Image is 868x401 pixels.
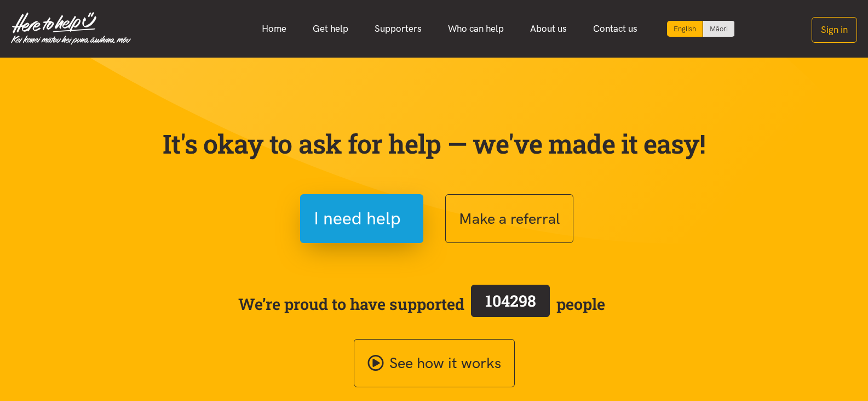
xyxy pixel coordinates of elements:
button: Make a referral [445,194,573,243]
a: Home [249,17,300,41]
div: Current language [667,21,703,37]
button: I need help [300,194,423,243]
a: Get help [300,17,361,41]
p: It's okay to ask for help — we've made it easy! [160,128,708,160]
a: Who can help [435,17,517,41]
div: Language toggle [667,21,735,37]
a: Supporters [361,17,435,41]
a: Contact us [580,17,651,41]
img: Home [11,12,131,45]
a: See how it works [354,339,515,388]
a: 104298 [464,283,556,325]
a: Switch to Te Reo Māori [703,21,734,37]
span: I need help [314,205,401,233]
span: 104298 [485,290,536,311]
button: Sign in [812,17,857,43]
a: About us [517,17,580,41]
span: We’re proud to have supported people [238,283,605,325]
